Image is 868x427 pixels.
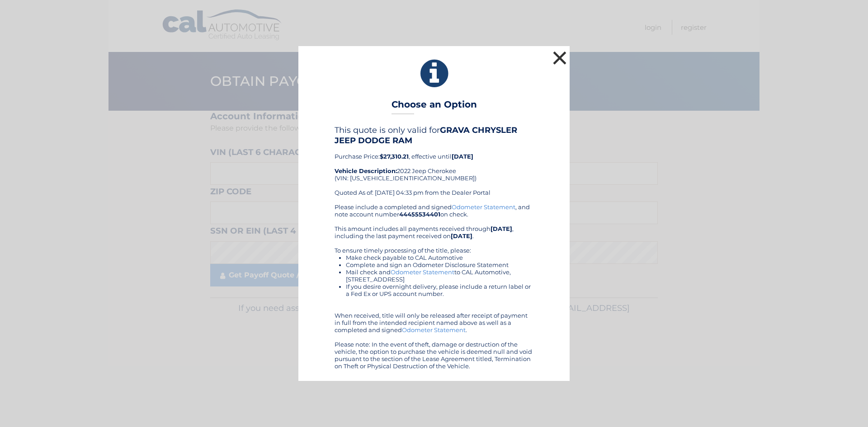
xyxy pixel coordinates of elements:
h3: Choose an Option [392,99,477,115]
a: Odometer Statement [402,326,466,333]
a: Odometer Statement [452,203,515,211]
b: 44455534401 [399,211,440,218]
b: [DATE] [451,232,472,239]
li: Complete and sign an Odometer Disclosure Statement [346,261,533,268]
div: Please include a completed and signed , and note account number on check. This amount includes al... [335,203,533,370]
strong: Vehicle Description: [335,167,397,174]
li: Make check payable to CAL Automotive [346,254,533,261]
li: If you desire overnight delivery, please include a return label or a Fed Ex or UPS account number. [346,283,533,297]
b: GRAVA CHRYSLER JEEP DODGE RAM [335,125,517,145]
button: × [551,49,569,67]
a: Odometer Statement [391,268,454,276]
b: $27,310.21 [380,153,409,160]
div: Purchase Price: , effective until 2022 Jeep Cherokee (VIN: [US_VEHICLE_IDENTIFICATION_NUMBER]) Qu... [335,125,533,203]
b: [DATE] [491,225,512,232]
li: Mail check and to CAL Automotive, [STREET_ADDRESS] [346,268,533,283]
b: [DATE] [452,153,473,160]
h4: This quote is only valid for [335,125,533,145]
